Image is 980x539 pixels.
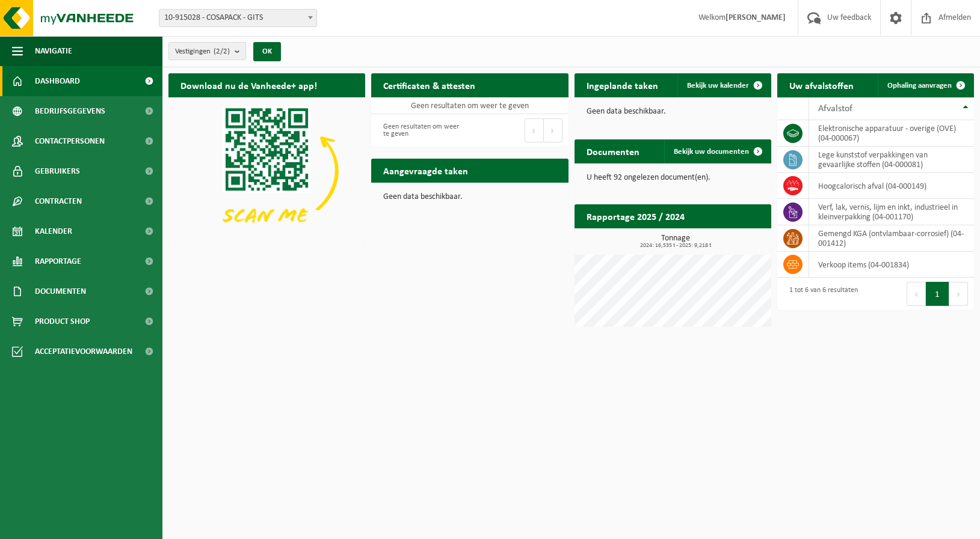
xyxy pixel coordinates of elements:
a: Bekijk uw kalender [677,73,770,97]
td: lege kunststof verpakkingen van gevaarlijke stoffen (04-000081) [809,147,974,173]
td: verf, lak, vernis, lijm en inkt, industrieel in kleinverpakking (04-001170) [809,199,974,225]
td: gemengd KGA (ontvlambaar-corrosief) (04-001412) [809,225,974,252]
button: Previous [907,282,926,306]
td: Geen resultaten om weer te geven [371,97,568,114]
span: Bekijk uw documenten [674,148,749,156]
span: Contactpersonen [35,126,105,156]
span: Gebruikers [35,156,80,186]
span: Kalender [35,216,72,246]
span: Acceptatievoorwaarden [35,336,132,367]
span: Bedrijfsgegevens [35,96,105,126]
a: Bekijk uw documenten [664,139,770,163]
h3: Tonnage [581,234,771,249]
td: hoogcalorisch afval (04-000149) [809,173,974,199]
button: Previous [525,118,544,142]
span: Product Shop [35,306,90,336]
h2: Download nu de Vanheede+ app! [168,73,329,97]
h2: Uw afvalstoffen [777,73,866,97]
td: elektronische apparatuur - overige (OVE) (04-000067) [809,120,974,147]
p: Geen data beschikbaar. [587,108,759,116]
span: 2024: 16,535 t - 2025: 9,218 t [581,243,771,249]
p: U heeft 92 ongelezen document(en). [587,174,759,182]
img: Download de VHEPlus App [168,97,365,245]
span: 10-915028 - COSAPACK - GITS [159,9,317,27]
span: Documenten [35,276,86,306]
span: Ophaling aanvragen [887,82,952,90]
a: Bekijk rapportage [682,228,770,252]
p: Geen data beschikbaar. [383,193,556,201]
h2: Documenten [575,139,652,163]
button: Vestigingen(2/2) [168,42,246,60]
span: 10-915028 - COSAPACK - GITS [159,10,316,26]
span: Contracten [35,186,82,216]
button: OK [253,42,281,61]
span: Bekijk uw kalender [687,82,749,90]
a: Ophaling aanvragen [878,73,973,97]
h2: Ingeplande taken [575,73,670,97]
span: Rapportage [35,246,81,276]
strong: [PERSON_NAME] [726,13,786,22]
h2: Rapportage 2025 / 2024 [575,204,697,228]
button: 1 [926,282,949,306]
button: Next [544,118,562,142]
button: Next [949,282,968,306]
span: Afvalstof [818,104,852,114]
span: Vestigingen [175,43,230,61]
span: Dashboard [35,66,80,96]
div: Geen resultaten om weer te geven [377,117,464,144]
count: (2/2) [214,47,230,55]
h2: Certificaten & attesten [371,73,487,97]
td: verkoop items (04-001834) [809,252,974,278]
span: Navigatie [35,36,72,66]
div: 1 tot 6 van 6 resultaten [783,281,858,307]
h2: Aangevraagde taken [371,159,480,182]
